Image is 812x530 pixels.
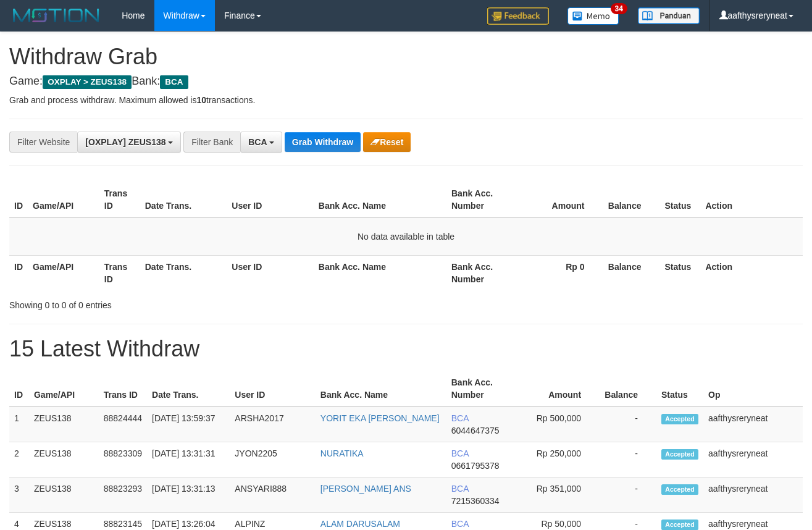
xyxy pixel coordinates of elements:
[446,371,517,406] th: Bank Acc. Number
[9,371,29,406] th: ID
[703,406,803,442] td: aafthysreryneat
[320,413,440,423] a: YORIT EKA [PERSON_NAME]
[99,182,140,217] th: Trans ID
[451,496,500,506] span: Copy 7215360334 to clipboard
[140,255,227,290] th: Date Trans.
[661,519,698,530] span: Accepted
[661,414,698,424] span: Accepted
[248,137,267,147] span: BCA
[285,132,361,152] button: Grab Withdraw
[147,477,230,513] td: [DATE] 13:31:13
[703,371,803,406] th: Op
[9,75,803,88] h4: Game: Bank:
[85,137,165,147] span: [OXPLAY] ZEUS138
[518,182,603,217] th: Amount
[611,3,627,14] span: 34
[99,477,147,513] td: 88823293
[661,484,698,495] span: Accepted
[29,406,99,442] td: ZEUS138
[99,406,147,442] td: 88824444
[28,182,99,217] th: Game/API
[451,461,500,471] span: Copy 0661795378 to clipboard
[9,477,29,513] td: 3
[227,255,314,290] th: User ID
[99,255,140,290] th: Trans ID
[600,442,656,477] td: -
[147,442,230,477] td: [DATE] 13:31:31
[9,255,28,290] th: ID
[183,132,240,153] div: Filter Bank
[700,255,803,290] th: Action
[140,182,227,217] th: Date Trans.
[28,255,99,290] th: Game/API
[661,449,698,460] span: Accepted
[9,6,103,25] img: MOTION_logo.png
[451,426,500,435] span: Copy 6044647375 to clipboard
[99,442,147,477] td: 88823309
[517,406,600,442] td: Rp 500,000
[160,75,188,89] span: BCA
[230,406,316,442] td: ARSHA2017
[99,371,147,406] th: Trans ID
[603,255,660,290] th: Balance
[230,371,316,406] th: User ID
[600,406,656,442] td: -
[451,484,469,494] span: BCA
[451,519,469,529] span: BCA
[9,44,803,69] h1: Withdraw Grab
[446,255,518,290] th: Bank Acc. Number
[451,448,469,458] span: BCA
[659,182,700,217] th: Status
[29,442,99,477] td: ZEUS138
[314,182,446,217] th: Bank Acc. Name
[656,371,703,406] th: Status
[700,182,803,217] th: Action
[9,337,803,361] h1: 15 Latest Withdraw
[487,7,549,25] img: Feedback.jpg
[567,7,619,25] img: Button%20Memo.svg
[9,406,29,442] td: 1
[9,442,29,477] td: 2
[638,7,700,24] img: panduan.png
[9,294,329,311] div: Showing 0 to 0 of 0 entries
[446,182,518,217] th: Bank Acc. Number
[9,182,28,217] th: ID
[9,217,803,256] td: No data available in table
[703,477,803,513] td: aafthysreryneat
[517,371,600,406] th: Amount
[43,75,132,89] span: OXPLAY > ZEUS138
[77,132,181,153] button: [OXPLAY] ZEUS138
[517,442,600,477] td: Rp 250,000
[227,182,314,217] th: User ID
[9,132,77,153] div: Filter Website
[600,477,656,513] td: -
[518,255,603,290] th: Rp 0
[316,371,446,406] th: Bank Acc. Name
[703,442,803,477] td: aafthysreryneat
[147,406,230,442] td: [DATE] 13:59:37
[230,442,316,477] td: JYON2205
[320,484,411,494] a: [PERSON_NAME] ANS
[196,95,206,105] strong: 10
[320,448,364,458] a: NURATIKA
[603,182,660,217] th: Balance
[230,477,316,513] td: ANSYARI888
[320,519,400,529] a: ALAM DARUSALAM
[451,413,469,423] span: BCA
[147,371,230,406] th: Date Trans.
[314,255,446,290] th: Bank Acc. Name
[600,371,656,406] th: Balance
[240,132,282,153] button: BCA
[29,477,99,513] td: ZEUS138
[517,477,600,513] td: Rp 351,000
[659,255,700,290] th: Status
[363,132,411,152] button: Reset
[9,94,803,106] p: Grab and process withdraw. Maximum allowed is transactions.
[29,371,99,406] th: Game/API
